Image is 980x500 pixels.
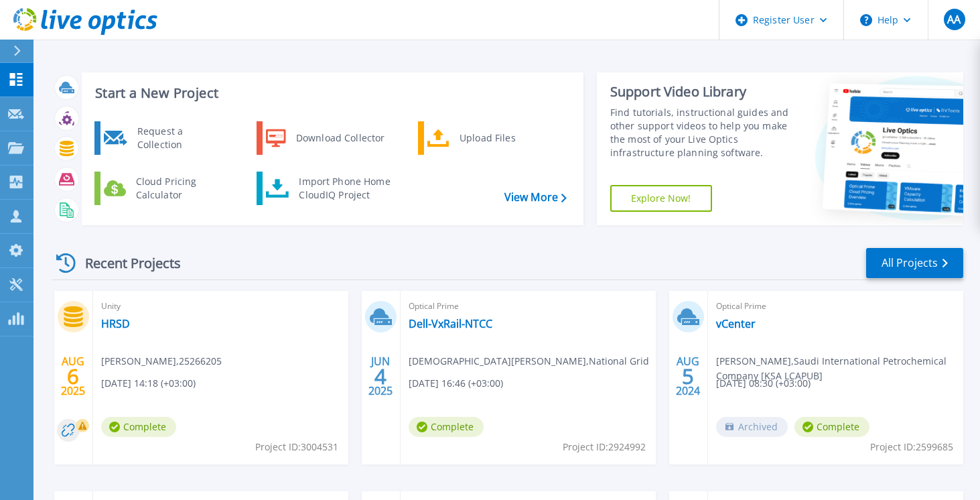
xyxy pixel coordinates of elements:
span: [DATE] 14:18 (+03:00) [101,376,196,391]
span: Complete [101,417,176,437]
div: AUG 2025 [60,352,86,401]
div: Recent Projects [52,247,199,279]
span: Project ID: 2599685 [870,440,953,454]
span: [DATE] 08:30 (+03:00) [716,376,811,391]
div: Request a Collection [131,125,228,151]
span: [PERSON_NAME] , 25266205 [101,354,222,369]
a: HRSD [101,317,130,330]
span: [DEMOGRAPHIC_DATA][PERSON_NAME] , National Grid [409,354,649,369]
a: Upload Files [418,121,555,155]
div: Support Video Library [610,83,794,101]
div: Upload Files [453,125,552,151]
span: Archived [716,417,788,437]
span: Optical Prime [716,299,955,314]
h3: Start a New Project [95,86,566,101]
span: Complete [794,417,869,437]
a: Explore Now! [610,185,712,212]
a: View More [504,191,567,204]
span: 6 [67,371,79,382]
span: Project ID: 3004531 [255,440,338,454]
a: Request a Collection [94,121,232,155]
span: Complete [409,417,484,437]
span: Optical Prime [409,299,648,314]
span: 4 [374,371,387,382]
div: JUN 2025 [368,352,393,401]
a: Cloud Pricing Calculator [94,172,232,205]
span: AA [947,14,961,25]
div: Cloud Pricing Calculator [129,175,228,202]
a: All Projects [866,248,963,278]
span: [DATE] 16:46 (+03:00) [409,376,503,391]
span: [PERSON_NAME] , Saudi International Petrochemical Company [KSA LCAPUB] [716,354,963,383]
a: Download Collector [257,121,394,155]
span: Project ID: 2924992 [563,440,646,454]
div: Find tutorials, instructional guides and other support videos to help you make the most of your L... [610,106,794,160]
a: Dell-VxRail-NTCC [409,317,492,330]
span: Unity [101,299,340,314]
span: 5 [682,371,694,382]
a: vCenter [716,317,756,330]
div: Import Phone Home CloudIQ Project [292,175,397,202]
div: AUG 2024 [675,352,701,401]
div: Download Collector [289,125,391,151]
